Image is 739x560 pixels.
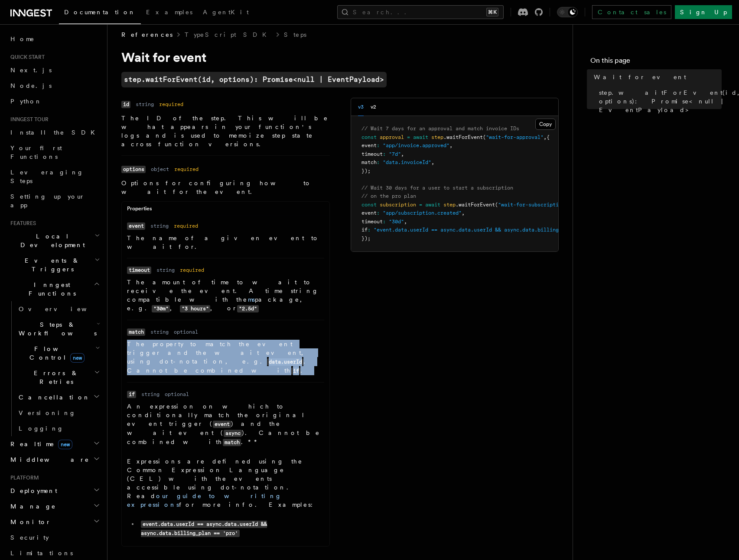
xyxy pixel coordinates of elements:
[15,301,102,317] a: Overview
[223,439,241,446] code: match
[419,202,422,208] span: =
[7,54,45,61] span: Quick start
[7,455,89,464] span: Middleware
[547,134,550,140] span: {
[483,134,486,140] span: (
[675,5,732,19] a: Sign Up
[361,202,377,208] span: const
[127,457,324,509] p: Expressions are defined using the Common Expression Language (CEL) with the events accessible usi...
[59,3,141,24] a: Documentation
[64,9,136,16] span: Documentation
[122,205,329,216] div: Properties
[7,530,102,545] a: Security
[180,305,210,312] code: "3 hours"
[535,119,556,130] button: Copy
[462,210,465,216] span: ,
[7,440,72,448] span: Realtime
[456,202,495,208] span: .waitForEvent
[383,159,431,165] span: "data.invoiceId"
[174,166,199,173] dd: required
[150,328,169,335] dd: string
[185,30,272,39] a: TypeScript SDK
[291,367,300,375] code: if
[127,278,324,313] p: The amount of time to wait to receive the event. A time string compatible with the package, e.g. ...
[19,425,64,432] span: Logging
[431,134,443,140] span: step
[127,267,151,274] code: timeout
[141,521,267,537] code: event.data.userId == async.data.userId && async.data.billing_plan == 'pro'
[7,93,102,109] a: Python
[7,78,102,93] a: Node.js
[7,189,102,213] a: Setting up your app
[361,227,368,233] span: if
[590,55,722,69] h4: On this page
[15,393,90,402] span: Cancellation
[15,389,102,405] button: Cancellation
[121,72,387,87] a: step.waitForEvent(id, options): Promise<null | EventPayload>
[10,169,84,184] span: Leveraging Steps
[10,98,42,105] span: Python
[180,267,204,274] dd: required
[7,436,102,452] button: Realtimenew
[7,514,102,530] button: Monitor
[449,142,453,148] span: ,
[544,134,547,140] span: ,
[380,202,416,208] span: subscription
[495,202,498,208] span: (
[383,219,386,225] span: :
[389,151,401,157] span: "7d"
[70,353,85,363] span: new
[7,62,102,78] a: Next.js
[596,85,722,118] a: step.waitForEvent(id, options): Promise<null | EventPayload>
[443,202,456,208] span: step
[380,134,404,140] span: approval
[10,534,49,541] span: Security
[15,317,102,341] button: Steps & Workflows
[377,210,380,216] span: :
[7,140,102,164] a: Your first Functions
[10,67,52,74] span: Next.js
[7,452,102,467] button: Middleware
[590,69,722,85] a: Wait for event
[404,219,407,225] span: ,
[361,235,371,241] span: });
[10,145,62,160] span: Your first Functions
[165,391,189,398] dd: optional
[141,3,198,23] a: Examples
[7,301,102,436] div: Inngest Functions
[146,9,192,16] span: Examples
[10,35,35,43] span: Home
[127,402,324,447] p: An expression on which to conditionally match the original event trigger ( ) and the wait event (...
[19,306,108,312] span: Overview
[203,9,249,16] span: AgentKit
[337,5,504,19] button: Search...⌘K
[7,220,36,227] span: Features
[152,305,170,312] code: "30m"
[127,222,145,230] code: event
[15,341,102,365] button: Flow Controlnew
[7,164,102,189] a: Leveraging Steps
[7,499,102,514] button: Manage
[374,227,604,233] span: "event.data.userId == async.data.userId && async.data.billing_plan == 'pro'"
[358,98,364,116] button: v3
[15,369,94,386] span: Errors & Retries
[383,151,386,157] span: :
[7,474,39,481] span: Platform
[15,320,97,338] span: Steps & Workflows
[377,159,380,165] span: :
[361,210,377,216] span: event
[592,5,671,19] a: Contact sales
[361,142,377,148] span: event
[127,492,282,508] a: our guide to writing expressions
[7,31,102,47] a: Home
[15,344,95,362] span: Flow Control
[248,296,255,303] a: ms
[267,358,303,366] code: data.userId
[7,229,102,253] button: Local Development
[121,166,146,173] code: options
[401,151,404,157] span: ,
[7,483,102,499] button: Deployment
[127,340,324,375] p: The property to match the event trigger and the wait event, using dot-notation, e.g. . Cannot be ...
[127,234,324,251] p: The name of a given event to wait for.
[10,129,100,136] span: Install the SDK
